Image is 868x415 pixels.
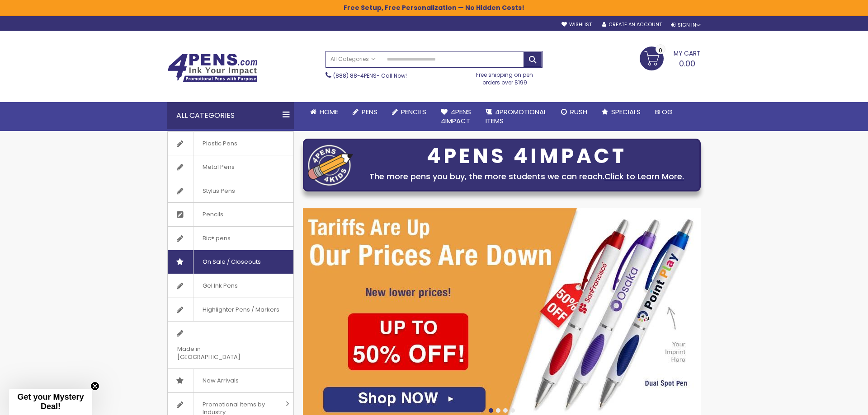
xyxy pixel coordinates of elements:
a: Specials [594,102,648,122]
span: Gel Ink Pens [193,274,247,298]
a: (888) 88-4PENS [333,72,377,79]
a: Metal Pens [168,155,293,179]
a: Home [303,102,345,122]
a: Pencils [168,203,293,226]
a: 4Pens4impact [434,102,478,131]
span: Pencils [193,203,232,226]
span: - Call Now! [333,72,407,79]
span: On Sale / Closeouts [193,250,270,274]
span: Plastic Pens [193,132,246,155]
a: Pencils [385,102,434,122]
div: Free shipping on pen orders over $199 [467,68,543,86]
span: Specials [611,107,641,117]
a: Pens [345,102,385,122]
a: Bic® pens [168,227,293,250]
a: Highlighter Pens / Markers [168,298,293,322]
span: 4PROMOTIONAL ITEMS [486,107,547,126]
div: 4PENS 4IMPACT [358,147,696,166]
span: Made in [GEOGRAPHIC_DATA] [168,337,271,368]
a: Blog [648,102,680,122]
span: Metal Pens [193,155,244,179]
span: Highlighter Pens / Markers [193,298,288,322]
span: Blog [655,107,673,117]
span: 4Pens 4impact [441,107,471,126]
span: 0.00 [679,58,695,69]
span: New Arrivals [193,369,248,392]
img: 4Pens Custom Pens and Promotional Products [167,53,258,82]
a: New Arrivals [168,369,293,392]
span: Pens [362,107,377,117]
div: Sign In [671,22,701,28]
a: Plastic Pens [168,132,293,155]
a: Stylus Pens [168,179,293,203]
span: Bic® pens [193,227,240,250]
span: Stylus Pens [193,179,244,203]
span: Get your Mystery Deal! [17,392,84,411]
div: The more pens you buy, the more students we can reach. [358,170,696,183]
button: Close teaser [90,382,99,391]
a: 4PROMOTIONALITEMS [478,102,554,131]
a: Rush [554,102,594,122]
a: 0.00 0 [640,47,701,69]
a: On Sale / Closeouts [168,250,293,274]
a: All Categories [326,51,380,66]
a: Click to Learn More. [604,171,684,182]
span: Home [320,107,338,117]
span: All Categories [330,56,376,63]
div: All Categories [167,102,294,129]
span: 0 [659,46,662,55]
a: Wishlist [561,21,592,28]
span: Pencils [401,107,426,117]
a: Made in [GEOGRAPHIC_DATA] [168,322,293,368]
span: Rush [570,107,587,117]
div: Get your Mystery Deal!Close teaser [9,389,92,415]
img: four_pen_logo.png [308,145,353,186]
a: Gel Ink Pens [168,274,293,298]
a: Create an Account [602,21,662,28]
